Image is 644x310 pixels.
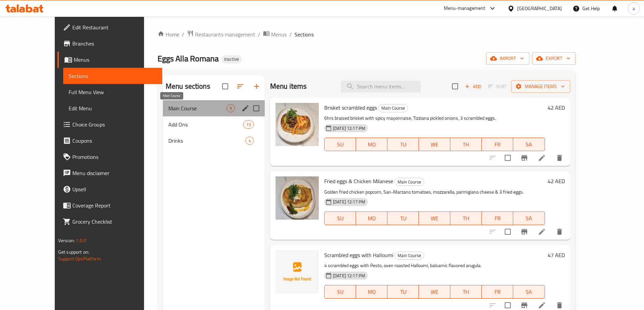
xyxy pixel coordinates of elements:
[390,287,416,297] span: TU
[166,81,210,91] h2: Menu sections
[69,72,157,80] span: Sections
[462,81,484,92] span: Add item
[356,212,387,225] button: MO
[330,199,368,205] span: [DATE] 12:17 PM
[486,52,529,65] button: import
[548,250,565,260] h6: 47 AED
[387,285,419,299] button: TU
[58,254,101,263] a: Support.OpsPlatform
[513,285,545,299] button: SA
[538,301,546,309] a: Edit menu item
[395,178,424,186] div: Main Course
[516,214,542,223] span: SA
[57,133,162,149] a: Coupons
[245,137,254,145] div: items
[378,104,408,112] div: Main Course
[448,79,462,93] span: Select section
[444,4,485,12] div: Menu-management
[419,285,450,299] button: WE
[516,140,542,149] span: SA
[168,120,243,129] span: Add Ons
[422,140,448,149] span: WE
[72,120,157,129] span: Choice Groups
[395,178,424,186] span: Main Course
[330,273,368,279] span: [DATE] 12:17 PM
[218,79,232,93] span: Select all sections
[501,151,515,165] span: Select to update
[532,52,576,65] button: export
[195,30,255,38] span: Restaurants management
[57,197,162,214] a: Coverage Report
[538,154,546,162] a: Edit menu item
[243,120,254,129] div: items
[390,140,416,149] span: TU
[517,5,562,12] div: [GEOGRAPHIC_DATA]
[324,212,356,225] button: SU
[246,138,254,144] span: 4
[484,81,511,92] span: Select section first
[240,103,251,113] button: edit
[227,105,235,112] span: 9
[462,81,484,92] button: Add
[548,176,565,186] h6: 42 AED
[163,116,265,133] div: Add Ons13
[221,55,242,63] div: Inactive
[221,56,242,62] span: Inactive
[516,224,532,240] button: Branch-specific-item
[69,88,157,96] span: Full Menu View
[276,103,319,146] img: Brisket scrambled eggs
[419,212,450,225] button: WE
[359,214,385,223] span: MO
[72,169,157,177] span: Menu disclaimer
[359,287,385,297] span: MO
[395,252,424,259] span: Main Course
[63,100,162,116] a: Edit Menu
[484,214,510,223] span: FR
[226,104,235,112] div: items
[57,181,162,197] a: Upsell
[395,252,424,260] div: Main Course
[63,68,162,84] a: Sections
[163,100,265,116] div: Main Course9edit
[450,285,482,299] button: TH
[450,138,482,151] button: TH
[72,201,157,209] span: Coverage Report
[390,214,416,223] span: TU
[324,188,545,196] p: Golden fried chicken popcorn, San-Marzano tomatoes, mozzarella, parmigiano cheese & 3 fried eggs.
[324,114,545,122] p: 6hrs braised brisket with spicy mayonnaise, Tizziana pickled onions, 3 scrambled eggs.
[450,212,482,225] button: TH
[158,30,576,39] nav: breadcrumb
[58,236,75,245] span: Version:
[63,84,162,100] a: Full Menu View
[182,30,184,38] li: /
[258,30,260,38] li: /
[356,285,387,299] button: MO
[271,30,287,38] span: Menus
[276,250,319,293] img: Scrambled eggs with Halloumi
[243,121,254,128] span: 13
[168,137,245,145] span: Drinks
[464,83,482,90] span: Add
[57,149,162,165] a: Promotions
[513,212,545,225] button: SA
[294,30,314,38] span: Sections
[57,35,162,52] a: Branches
[327,214,353,223] span: SU
[538,54,570,63] span: export
[324,285,356,299] button: SU
[633,5,635,12] span: a
[484,287,510,297] span: FR
[379,104,408,112] span: Main Course
[330,125,368,132] span: [DATE] 12:17 PM
[538,228,546,236] a: Edit menu item
[551,150,568,166] button: delete
[72,153,157,161] span: Promotions
[57,165,162,181] a: Menu disclaimer
[327,287,353,297] span: SU
[57,116,162,133] a: Choice Groups
[419,138,450,151] button: WE
[482,285,513,299] button: FR
[453,287,479,297] span: TH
